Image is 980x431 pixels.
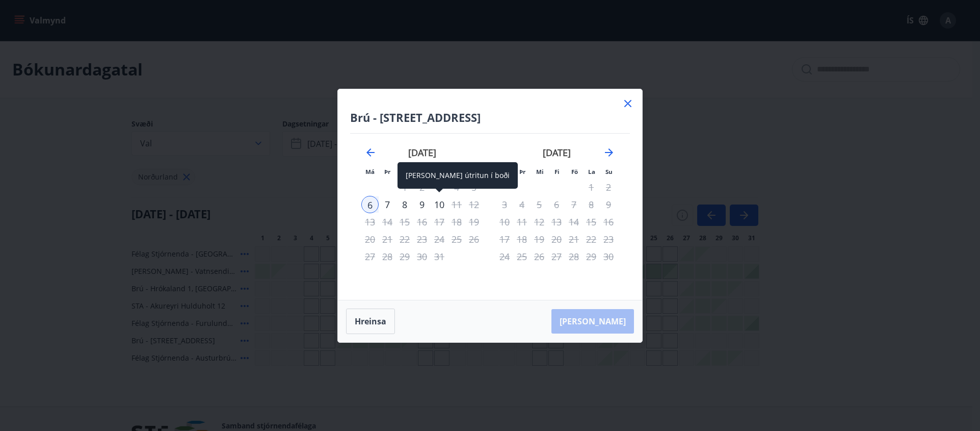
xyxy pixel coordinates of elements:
[413,196,431,213] div: 9
[361,213,379,231] td: Not available. mánudagur, 13. október 2025
[364,146,377,159] div: Move backward to switch to the previous month.
[361,231,379,248] td: Not available. mánudagur, 20. október 2025
[496,231,513,248] td: Not available. mánudagur, 17. nóvember 2025
[379,231,396,248] td: Not available. þriðjudagur, 21. október 2025
[396,196,413,213] td: Choose miðvikudagur, 8. október 2025 as your check-out date. It’s available.
[431,213,448,231] td: Not available. föstudagur, 17. október 2025
[396,179,413,196] td: Not available. miðvikudagur, 1. október 2025
[588,168,595,175] small: La
[413,248,431,265] td: Not available. fimmtudagur, 30. október 2025
[431,196,448,213] td: Choose föstudagur, 10. október 2025 as your check-out date. It’s available.
[565,248,582,265] td: Not available. föstudagur, 28. nóvember 2025
[496,213,513,231] td: Not available. mánudagur, 10. nóvember 2025
[413,213,431,231] td: Not available. fimmtudagur, 16. október 2025
[413,231,431,248] div: Aðeins útritun í boði
[350,110,630,125] h4: Brú - [STREET_ADDRESS]
[600,213,617,231] td: Not available. sunnudagur, 16. nóvember 2025
[548,213,565,231] td: Not available. fimmtudagur, 13. nóvember 2025
[413,196,431,213] td: Choose fimmtudagur, 9. október 2025 as your check-out date. It’s available.
[548,231,565,248] td: Not available. fimmtudagur, 20. nóvember 2025
[513,196,531,213] td: Not available. þriðjudagur, 4. nóvember 2025
[565,248,582,265] div: Aðeins útritun í boði
[448,213,465,231] td: Not available. laugardagur, 18. október 2025
[582,248,600,265] td: Not available. laugardagur, 29. nóvember 2025
[565,196,582,213] td: Not available. föstudagur, 7. nóvember 2025
[379,213,396,231] td: Not available. þriðjudagur, 14. október 2025
[379,248,396,265] td: Not available. þriðjudagur, 28. október 2025
[431,248,448,265] td: Not available. föstudagur, 31. október 2025
[554,168,560,175] small: Fi
[582,196,600,213] td: Not available. laugardagur, 8. nóvember 2025
[565,213,582,231] div: Aðeins útritun í boði
[531,248,548,265] td: Not available. miðvikudagur, 26. nóvember 2025
[565,231,582,248] div: Aðeins útritun í boði
[582,213,600,231] td: Not available. laugardagur, 15. nóvember 2025
[582,231,600,248] td: Not available. laugardagur, 22. nóvember 2025
[379,196,396,213] div: 7
[605,168,613,175] small: Su
[431,196,448,213] div: Aðeins útritun í boði
[346,309,395,334] button: Hreinsa
[536,168,544,175] small: Mi
[396,231,413,248] td: Not available. miðvikudagur, 22. október 2025
[513,213,531,231] td: Not available. þriðjudagur, 11. nóvember 2025
[350,134,630,288] div: Calendar
[565,231,582,248] td: Not available. föstudagur, 21. nóvember 2025
[379,196,396,213] td: Choose þriðjudagur, 7. október 2025 as your check-out date. It’s available.
[361,196,379,213] td: Selected as start date. mánudagur, 6. október 2025
[496,248,513,265] td: Not available. mánudagur, 24. nóvember 2025
[513,231,531,248] td: Not available. þriðjudagur, 18. nóvember 2025
[413,231,431,248] td: Not available. fimmtudagur, 23. október 2025
[361,196,379,213] div: Aðeins innritun í boði
[582,179,600,196] td: Not available. laugardagur, 1. nóvember 2025
[465,196,483,213] td: Not available. sunnudagur, 12. október 2025
[519,168,525,175] small: Þr
[565,196,582,213] div: Aðeins útritun í boði
[396,248,413,265] td: Not available. miðvikudagur, 29. október 2025
[431,231,448,248] td: Not available. föstudagur, 24. október 2025
[448,231,465,248] td: Not available. laugardagur, 25. október 2025
[384,168,390,175] small: Þr
[365,168,375,175] small: Má
[531,213,548,231] td: Not available. miðvikudagur, 12. nóvember 2025
[396,213,413,231] td: Not available. miðvikudagur, 15. október 2025
[548,248,565,265] td: Not available. fimmtudagur, 27. nóvember 2025
[465,231,483,248] td: Not available. sunnudagur, 26. október 2025
[496,196,513,213] td: Not available. mánudagur, 3. nóvember 2025
[600,248,617,265] td: Not available. sunnudagur, 30. nóvember 2025
[600,196,617,213] td: Not available. sunnudagur, 9. nóvember 2025
[531,231,548,248] td: Not available. miðvikudagur, 19. nóvember 2025
[565,213,582,231] td: Not available. föstudagur, 14. nóvember 2025
[465,213,483,231] td: Not available. sunnudagur, 19. október 2025
[571,168,578,175] small: Fö
[448,196,465,213] td: Not available. laugardagur, 11. október 2025
[603,146,615,159] div: Move forward to switch to the next month.
[361,248,379,265] td: Not available. mánudagur, 27. október 2025
[600,179,617,196] td: Not available. sunnudagur, 2. nóvember 2025
[548,196,565,213] td: Not available. fimmtudagur, 6. nóvember 2025
[398,162,518,189] div: [PERSON_NAME] útritun í boði
[513,248,531,265] td: Not available. þriðjudagur, 25. nóvember 2025
[408,146,436,159] strong: [DATE]
[396,196,413,213] div: 8
[600,231,617,248] td: Not available. sunnudagur, 23. nóvember 2025
[543,146,571,159] strong: [DATE]
[531,196,548,213] td: Not available. miðvikudagur, 5. nóvember 2025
